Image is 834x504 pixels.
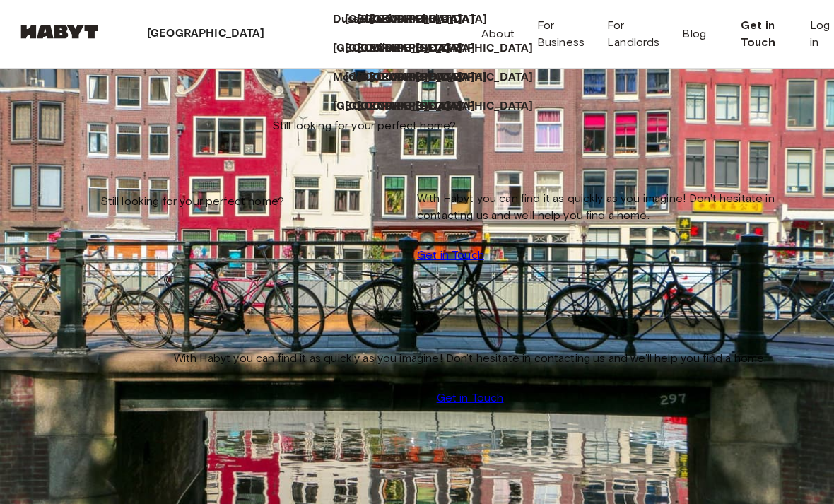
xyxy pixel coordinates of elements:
[729,11,787,57] a: Get in Touch
[416,98,534,115] p: [GEOGRAPHIC_DATA]
[357,11,489,28] a: [GEOGRAPHIC_DATA]
[345,98,477,115] a: [GEOGRAPHIC_DATA]
[810,17,830,51] a: Log in
[370,69,488,86] p: [GEOGRAPHIC_DATA]
[345,11,463,28] p: [GEOGRAPHIC_DATA]
[333,98,451,115] p: [GEOGRAPHIC_DATA]
[357,11,475,28] p: [GEOGRAPHIC_DATA]
[416,11,453,28] p: Phuket
[345,69,477,86] a: [GEOGRAPHIC_DATA]
[607,17,659,51] a: For Landlords
[345,98,463,115] p: [GEOGRAPHIC_DATA]
[357,69,489,86] a: [GEOGRAPHIC_DATA]
[333,40,465,57] a: [GEOGRAPHIC_DATA]
[333,98,465,115] a: [GEOGRAPHIC_DATA]
[481,25,515,42] a: About
[370,69,502,86] a: [GEOGRAPHIC_DATA]
[357,98,489,115] a: [GEOGRAPHIC_DATA]
[416,98,548,115] a: [GEOGRAPHIC_DATA]
[682,25,706,42] a: Blog
[416,11,467,28] a: Phuket
[357,69,475,86] p: [GEOGRAPHIC_DATA]
[333,69,390,86] a: Modena
[17,25,102,39] img: Habyt
[416,69,548,86] a: [GEOGRAPHIC_DATA]
[416,40,534,57] p: [GEOGRAPHIC_DATA]
[174,350,767,367] span: With Habyt you can find it as quickly as you imagine! Don't hesitate in contacting us and we'll h...
[357,40,475,57] p: [GEOGRAPHIC_DATA]
[345,40,477,57] a: [GEOGRAPHIC_DATA]
[357,98,475,115] p: [GEOGRAPHIC_DATA]
[416,69,534,86] p: [GEOGRAPHIC_DATA]
[345,40,463,57] p: [GEOGRAPHIC_DATA]
[333,11,392,28] p: Dusseldorf
[333,40,451,57] p: [GEOGRAPHIC_DATA]
[345,11,477,28] a: [GEOGRAPHIC_DATA]
[333,69,376,86] p: Modena
[437,389,504,406] a: Get in Touch
[370,11,502,28] a: [GEOGRAPHIC_DATA]
[272,117,456,134] span: Still looking for your perfect home?
[416,40,548,57] a: [GEOGRAPHIC_DATA]
[345,69,463,86] p: [GEOGRAPHIC_DATA]
[370,40,413,57] a: Milan
[370,40,399,57] p: Milan
[370,11,488,28] p: [GEOGRAPHIC_DATA]
[537,17,585,51] a: For Business
[357,40,489,57] a: [GEOGRAPHIC_DATA]
[333,11,406,28] a: Dusseldorf
[147,25,265,42] p: [GEOGRAPHIC_DATA]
